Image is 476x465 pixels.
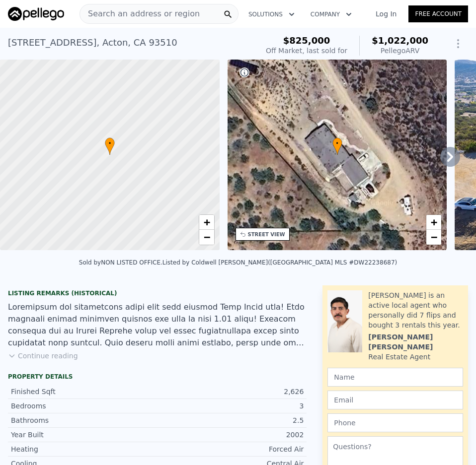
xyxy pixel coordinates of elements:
[8,373,307,381] div: Property details
[8,351,78,361] button: Continue reading
[266,46,347,56] div: Off Market, last sold for
[11,401,158,411] div: Bedrooms
[11,430,158,440] div: Year Built
[8,36,177,50] div: [STREET_ADDRESS] , Acton , CA 93510
[327,391,463,409] input: Email
[426,215,441,230] a: Zoom in
[431,216,437,228] span: +
[105,137,115,155] div: •
[364,9,408,19] a: Log In
[303,5,360,23] button: Company
[372,35,428,46] span: $1,022,000
[8,289,307,297] div: Listing Remarks (Historical)
[199,230,214,245] a: Zoom out
[158,401,304,411] div: 3
[8,7,64,21] img: Pellego
[368,332,463,352] div: [PERSON_NAME] [PERSON_NAME]
[158,430,304,440] div: 2002
[240,5,303,23] button: Solutions
[368,352,430,362] div: Real Estate Agent
[203,216,210,228] span: +
[248,231,285,238] div: STREET VIEW
[11,415,158,425] div: Bathrooms
[79,259,162,266] div: Sold by NON LISTED OFFICE .
[80,8,200,20] span: Search an address or region
[327,413,463,432] input: Phone
[203,231,210,243] span: −
[11,387,158,397] div: Finished Sqft
[426,230,441,245] a: Zoom out
[158,444,304,454] div: Forced Air
[283,35,330,46] span: $825,000
[8,301,307,349] div: Loremipsum dol sitametcons adipi elit sedd eiusmod Temp Incid utla! Etdo magnaali enimad minimven...
[372,46,428,56] div: Pellego ARV
[448,34,468,54] button: Show Options
[199,215,214,230] a: Zoom in
[327,368,463,387] input: Name
[105,139,115,148] span: •
[162,259,397,266] div: Listed by Coldwell [PERSON_NAME] ([GEOGRAPHIC_DATA] MLS #DW22238687)
[431,231,437,243] span: −
[158,415,304,425] div: 2.5
[368,290,463,330] div: [PERSON_NAME] is an active local agent who personally did 7 flips and bought 3 rentals this year.
[158,387,304,397] div: 2,626
[11,444,158,454] div: Heating
[332,139,342,148] span: •
[332,137,342,155] div: •
[408,5,468,22] a: Free Account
